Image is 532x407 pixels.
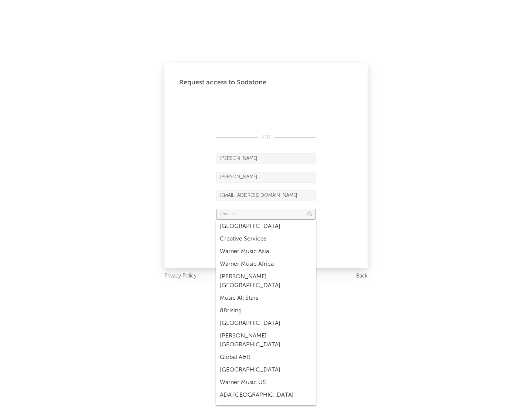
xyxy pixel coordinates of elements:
[216,220,316,233] div: [GEOGRAPHIC_DATA]
[216,317,316,330] div: [GEOGRAPHIC_DATA]
[179,78,353,87] div: Request access to Sodatone
[216,153,316,164] input: First Name
[216,330,316,351] div: [PERSON_NAME] [GEOGRAPHIC_DATA]
[216,233,316,245] div: Creative Services
[216,209,316,220] input: Division
[216,258,316,270] div: Warner Music Africa
[216,190,316,201] input: Email
[216,172,316,183] input: Last Name
[216,364,316,376] div: [GEOGRAPHIC_DATA]
[356,272,368,281] a: Back
[216,245,316,258] div: Warner Music Asia
[164,272,197,281] a: Privacy Policy
[216,376,316,389] div: Warner Music US
[216,270,316,292] div: [PERSON_NAME] [GEOGRAPHIC_DATA]
[216,133,316,142] div: OR
[216,389,316,401] div: ADA [GEOGRAPHIC_DATA]
[216,351,316,364] div: Global A&R
[216,292,316,305] div: Music All Stars
[216,305,316,317] div: 88rising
